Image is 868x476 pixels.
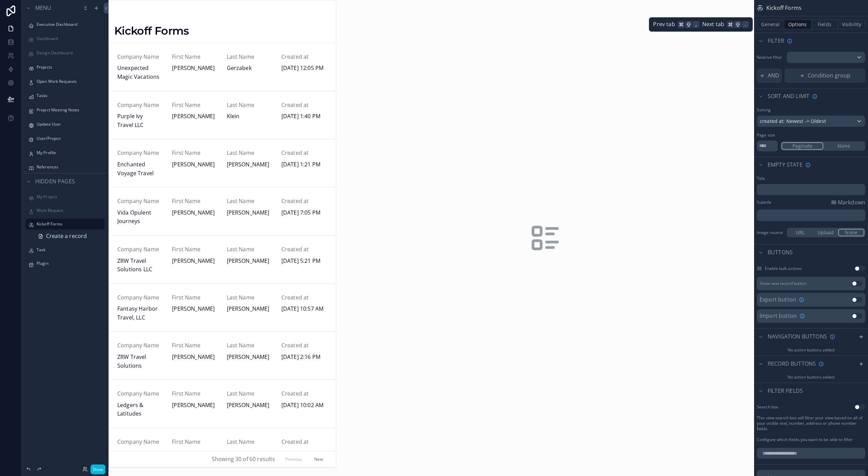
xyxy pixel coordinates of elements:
[37,164,100,170] label: References
[757,209,865,221] div: scrollable content
[813,229,839,236] button: Upload
[782,142,823,150] button: Paginate
[653,20,675,29] span: Prev tab
[757,116,865,127] div: created at: Newest -> Oldest
[757,107,771,113] label: Sorting
[37,150,100,155] label: My Profile
[37,22,100,27] label: Executive Dashboard
[310,454,328,464] button: Next
[831,198,865,207] a: Markdown
[757,20,784,29] button: General
[757,437,853,442] label: Configure which fields you want to be able to filter
[37,79,100,84] label: Open Work Requests
[37,122,100,127] label: Update User
[768,71,779,80] span: AND
[757,415,865,432] label: This view search box will filter your view based on all of your visible text, number, address or ...
[768,248,793,257] span: Buttons
[768,332,827,341] span: Navigation buttons
[34,231,104,242] a: Create a record
[37,50,100,56] label: Design Dashboard
[37,65,100,70] label: Projects
[788,229,813,236] button: URL
[768,360,816,368] span: Record buttons
[757,184,865,196] div: scrollable content
[35,4,52,13] span: Menu
[35,177,75,186] span: Hidden pages
[212,455,275,464] span: Showing 30 of 60 results
[768,92,809,101] span: Sort And Limit
[37,208,100,213] label: Work Request
[757,230,784,235] label: Image source
[757,200,771,205] label: Subtitle
[757,176,765,181] label: Title
[757,115,865,127] button: created at: Newest -> Oldest
[759,295,796,304] span: Export button
[693,22,699,27] span: ,
[37,194,100,200] label: My Project
[91,464,105,474] button: Done
[37,261,100,266] label: Plugin
[768,37,784,45] span: Filter
[37,221,100,227] label: Kickoff Forms
[838,198,865,207] span: Markdown
[743,22,748,27] span: .
[757,55,784,60] label: Relative filter
[46,232,87,241] span: Create a record
[768,387,803,396] span: Filter fields
[37,107,100,113] label: Project Meeting Notes
[765,266,802,271] label: Enable bulk actions
[766,4,802,13] span: Kickoff Forms
[37,136,100,141] label: User/Project
[784,20,811,29] button: Options
[823,142,864,150] button: None
[759,312,797,321] span: Import button
[37,247,100,253] label: Task
[757,132,775,138] label: Page size
[702,20,724,29] span: Next tab
[759,281,806,286] div: Show new record button
[808,71,850,80] span: Condition group
[838,229,864,236] button: None
[768,161,803,169] span: Empty state
[37,93,100,98] label: Tasks
[757,404,778,410] label: Search box
[811,20,839,29] button: Fields
[37,36,100,41] label: Dashboard
[838,20,865,29] button: Visibility
[754,372,868,383] div: No action buttons added
[754,345,868,355] div: No action buttons added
